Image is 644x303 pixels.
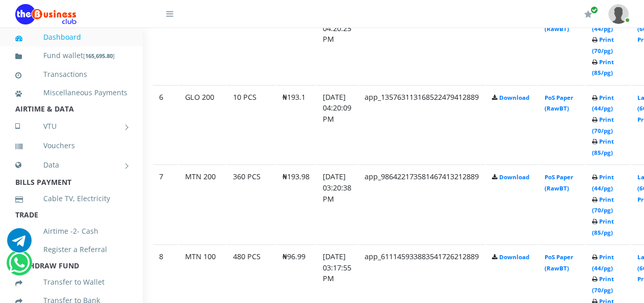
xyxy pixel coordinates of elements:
[499,173,529,181] a: Download
[545,14,573,33] a: PoS Paper (RawBT)
[592,275,614,294] a: Print (70/pg)
[179,5,226,84] td: GLO 100
[276,5,316,84] td: ₦96.55
[592,58,614,77] a: Print (85/pg)
[545,173,573,192] a: PoS Paper (RawBT)
[85,52,113,60] b: 165,695.80
[608,4,629,24] img: User
[358,5,485,84] td: app_656375243147158913112889
[83,52,115,60] small: [ ]
[153,164,178,243] td: 7
[590,6,598,14] span: Renew/Upgrade Subscription
[7,236,32,253] a: Chat for support
[317,85,357,164] td: [DATE] 04:20:09 PM
[545,94,573,113] a: PoS Paper (RawBT)
[15,187,127,210] a: Cable TV, Electricity
[545,253,573,272] a: PoS Paper (RawBT)
[592,94,614,113] a: Print (44/pg)
[592,173,614,192] a: Print (44/pg)
[592,217,614,236] a: Print (85/pg)
[227,164,275,243] td: 360 PCS
[592,116,614,134] a: Print (70/pg)
[15,63,127,86] a: Transactions
[592,196,614,214] a: Print (70/pg)
[153,5,178,84] td: 5
[15,44,127,68] a: Fund wallet[165,695.80]
[227,85,275,164] td: 10 PCS
[499,253,529,261] a: Download
[317,164,357,243] td: [DATE] 03:20:38 PM
[584,10,592,18] i: Renew/Upgrade Subscription
[15,238,127,261] a: Register a Referral
[153,85,178,164] td: 6
[9,258,30,275] a: Chat for support
[276,85,316,164] td: ₦193.1
[276,164,316,243] td: ₦193.98
[15,270,127,294] a: Transfer to Wallet
[592,253,614,272] a: Print (44/pg)
[15,81,127,104] a: Miscellaneous Payments
[358,164,485,243] td: app_986422173581467413212889
[15,114,127,139] a: VTU
[179,85,226,164] td: GLO 200
[592,137,614,156] a: Print (85/pg)
[15,25,127,49] a: Dashboard
[592,36,614,54] a: Print (70/pg)
[227,5,275,84] td: 10 PCS
[499,94,529,101] a: Download
[15,134,127,157] a: Vouchers
[15,152,127,178] a: Data
[15,219,127,243] a: Airtime -2- Cash
[317,5,357,84] td: [DATE] 04:20:25 PM
[358,85,485,164] td: app_135763113168522479412889
[592,14,614,33] a: Print (44/pg)
[15,4,76,24] img: Logo
[179,164,226,243] td: MTN 200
